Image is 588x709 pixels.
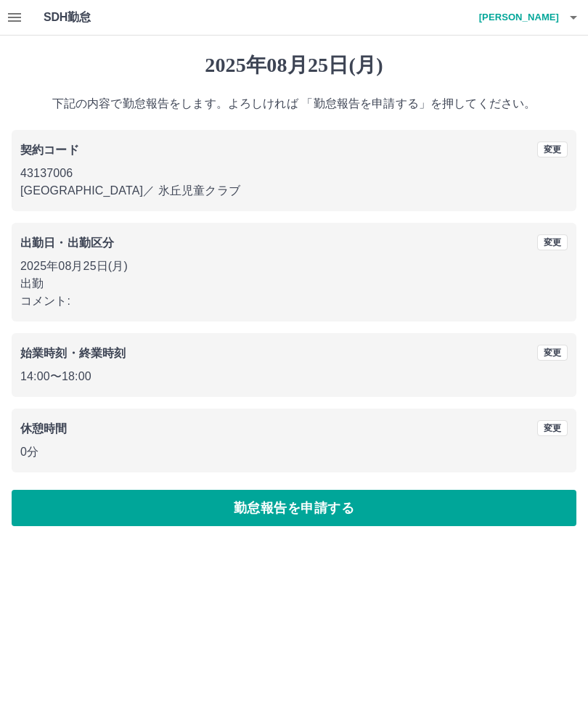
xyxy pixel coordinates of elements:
button: 変更 [537,142,568,157]
p: 2025年08月25日(月) [20,258,568,275]
button: 変更 [537,234,568,250]
p: 0分 [20,443,568,461]
b: 始業時刻・終業時刻 [20,347,126,359]
p: 出勤 [20,275,568,292]
p: コメント: [20,292,568,310]
button: 変更 [537,345,568,361]
button: 勤怠報告を申請する [12,490,576,526]
b: 出勤日・出勤区分 [20,237,114,249]
b: 休憩時間 [20,422,68,435]
p: 下記の内容で勤怠報告をします。よろしければ 「勤怠報告を申請する」を押してください。 [12,95,576,112]
button: 変更 [537,420,568,436]
p: 14:00 〜 18:00 [20,368,568,385]
p: [GEOGRAPHIC_DATA] ／ 氷丘児童クラブ [20,182,568,200]
b: 契約コード [20,144,79,156]
h1: 2025年08月25日(月) [12,53,576,78]
p: 43137006 [20,165,568,182]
